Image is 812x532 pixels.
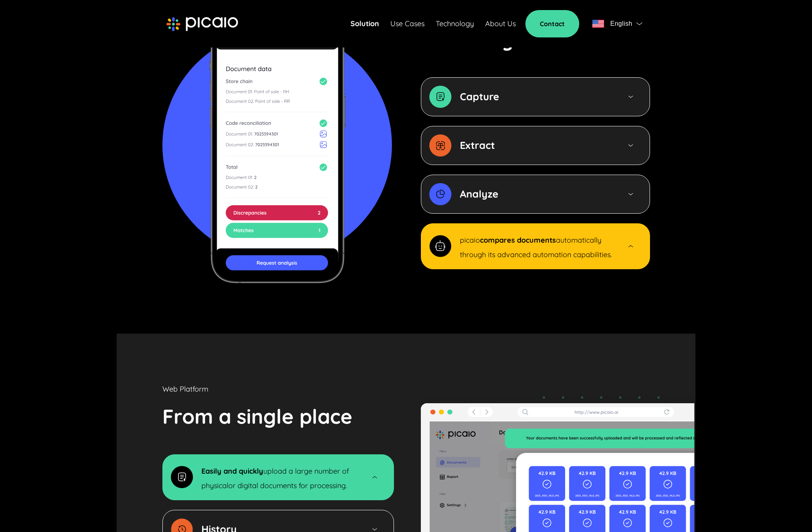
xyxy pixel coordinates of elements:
[162,6,392,284] img: app-img
[429,86,451,108] img: dynamiccard-img
[162,401,353,432] p: From a single place
[429,183,451,205] img: dynamiccard-img
[171,466,193,488] img: dynamiccard-img
[627,243,634,250] img: arrow-img
[627,191,634,198] img: arrow-img
[480,235,556,245] b: compares documents
[390,18,424,29] a: Use Cases
[201,466,263,476] b: Easily and quickly
[485,18,516,29] a: About Us
[166,17,238,31] img: picaio-logo
[525,10,579,37] a: Contact
[636,22,642,25] img: flag
[228,481,347,490] span: or digital documents for processing.
[589,16,646,32] button: flagEnglishflag
[371,474,378,480] img: arrow-img
[460,90,499,103] strong: Capture
[610,18,632,29] span: English
[460,188,498,200] strong: Analyze
[429,235,451,257] img: dynamiccard-img
[460,235,612,259] span: automatically through its advanced automation capabilities.
[351,18,379,29] a: Solution
[162,384,208,395] p: Web Platform
[627,142,634,149] img: arrow-img
[460,139,495,151] strong: Extract
[592,20,604,28] img: flag
[460,235,480,245] span: picaio
[436,18,474,29] a: Technology
[429,134,451,157] img: dynamiccard-img
[201,466,349,490] span: upload a large number of physical
[627,93,634,100] img: arrow-img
